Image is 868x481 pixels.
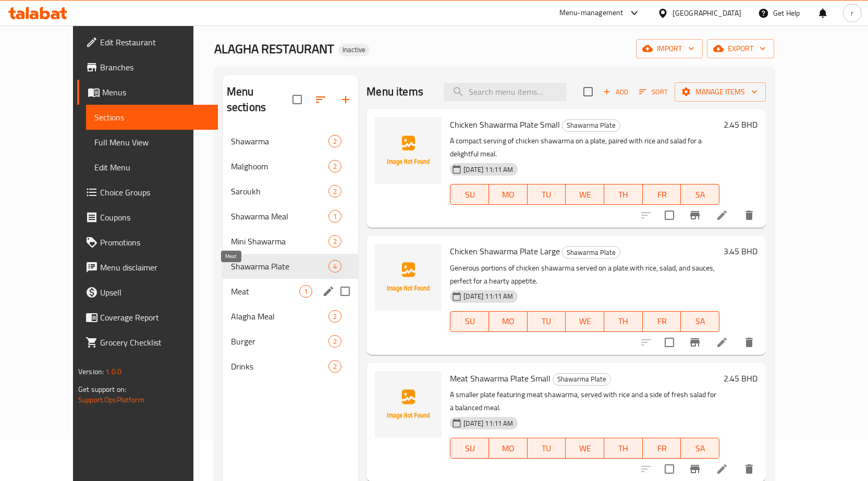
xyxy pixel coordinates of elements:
p: Generous portions of chicken shawarma served on a plate with rice, salad, and sauces, perfect for... [450,262,719,288]
span: 2 [329,312,341,322]
a: Edit Menu [86,155,218,180]
div: items [328,360,341,373]
button: SU [450,438,489,459]
span: 2 [329,362,341,372]
span: Manage items [683,85,757,98]
span: Shawarma Plate [553,373,610,385]
span: Select all sections [286,89,308,110]
span: Coupons [100,211,210,224]
span: ALAGHA RESTAURANT [214,37,334,60]
span: Shawarma [231,135,328,147]
span: Shawarma Meal [231,210,328,223]
span: FR [647,314,677,329]
button: Branch-specific-item [682,330,707,355]
span: 2 [329,137,341,146]
button: export [707,39,774,58]
a: Grocery Checklist [77,330,218,355]
button: TH [604,184,643,205]
img: Meat Shawarma Plate Small [375,371,442,438]
div: [GEOGRAPHIC_DATA] [673,7,741,19]
span: 2 [329,187,341,196]
button: Add section [333,87,358,112]
span: Select to update [658,458,680,480]
span: TH [608,441,639,456]
span: Upsell [100,286,210,299]
a: Menus [77,80,218,105]
a: Promotions [77,230,218,255]
a: Sections [86,105,218,130]
a: Full Menu View [86,130,218,155]
button: SA [681,311,719,332]
span: SA [685,441,715,456]
a: Edit menu item [716,209,728,221]
span: Menu disclaimer [100,261,210,274]
a: Upsell [77,280,218,305]
span: Get support on: [78,383,126,396]
a: Choice Groups [77,180,218,205]
span: MO [493,441,523,456]
div: items [328,335,341,348]
span: [DATE] 11:11 AM [459,165,517,175]
button: Branch-specific-item [682,203,707,228]
nav: Menu sections [223,125,359,383]
span: Sections [94,111,210,124]
span: Meat [231,285,299,298]
div: Meat1edit [223,279,359,304]
a: Branches [77,55,218,80]
div: Shawarma Meal1 [223,204,359,229]
button: Sort [637,84,670,100]
span: Add [602,86,630,98]
span: Meat Shawarma Plate Small [450,371,551,386]
span: TU [532,314,562,329]
span: 2 [329,162,341,171]
button: SA [681,184,719,205]
span: r [851,7,853,19]
span: 1.0.0 [105,365,121,378]
button: MO [489,184,528,205]
div: Shawarma2 [223,129,359,154]
span: export [715,42,766,55]
span: 1 [329,212,341,221]
div: items [328,185,341,198]
span: FR [647,187,677,202]
h2: Menu items [366,84,423,100]
span: Edit Menu [94,161,210,174]
button: WE [566,311,604,332]
input: search [444,83,567,101]
span: MO [493,187,523,202]
span: Saroukh [231,185,328,198]
span: Malghoom [231,160,328,172]
div: Shawarma Plate [562,119,620,132]
h2: Menu sections [227,84,293,115]
span: Mini Shawarma [231,235,328,248]
span: [DATE] 11:11 AM [459,291,517,301]
span: Shawarma Plate [563,119,620,131]
span: [DATE] 11:11 AM [459,418,517,428]
div: Burger2 [223,329,359,354]
div: items [328,210,341,223]
span: Chicken Shawarma Plate Large [450,243,560,259]
p: A compact serving of chicken shawarma on a plate, paired with rice and salad for a delightful meal. [450,134,719,161]
span: Version: [78,365,104,378]
span: Select section [577,81,599,103]
span: Chicken Shawarma Plate Small [450,117,560,132]
span: Select to update [658,204,680,226]
span: Sort [639,86,668,98]
span: SA [685,187,715,202]
div: Shawarma Plate [562,246,620,258]
span: Grocery Checklist [100,336,210,349]
div: Saroukh2 [223,179,359,204]
div: items [328,260,341,273]
button: TU [528,311,566,332]
button: Manage items [675,82,766,102]
span: TH [608,314,639,329]
div: Mini Shawarma2 [223,229,359,254]
span: Burger [231,335,328,348]
span: Sort sections [308,87,333,112]
div: Menu-management [559,7,624,19]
